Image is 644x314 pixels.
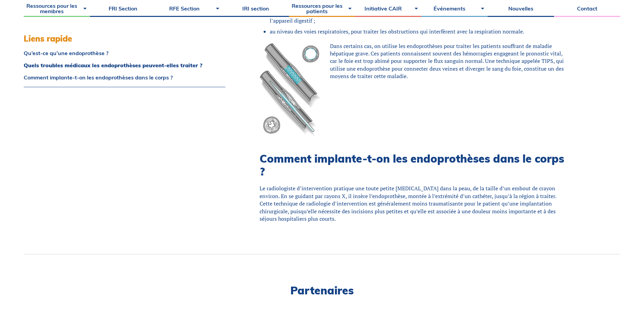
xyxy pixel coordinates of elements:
[260,152,570,178] h2: Comment implante-t-on les endoprothèses dans le corps ?
[260,185,570,222] div: Le radiologiste d’intervention pratique une toute petite [MEDICAL_DATA] dans la peau, de la taill...
[24,34,225,44] h3: Liens rapide
[24,50,225,56] a: Qu’est-ce qu’une endoprothèse ?
[260,42,570,145] div: Dans certains cas, on utilise les endoprothèses pour traiter les patients souffrant de maladie hé...
[24,75,225,80] a: Comment implante-t-on les endoprothèses dans le corps ?
[270,28,570,35] li: au niveau des voies respiratoires, pour traiter les obstructions qui interfèrent avec la respirat...
[24,63,225,68] a: Quels troubles médicaux les endoprothèses peuvent-elles traiter ?
[24,285,620,296] h2: Partenaires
